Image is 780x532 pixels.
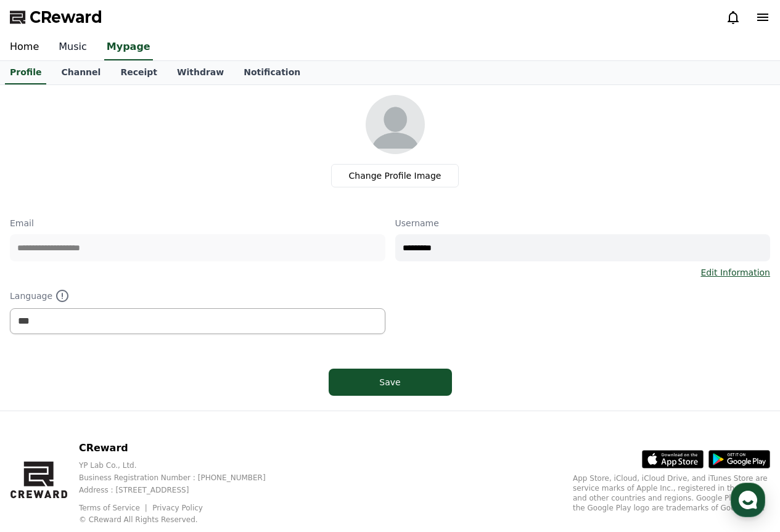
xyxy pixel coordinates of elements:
a: Settings [159,391,237,422]
a: Notification [234,61,310,84]
a: Receipt [110,61,167,84]
p: CReward [79,441,285,456]
p: Email [10,217,385,229]
a: Terms of Service [79,504,149,512]
p: Language [10,289,385,303]
p: App Store, iCloud, iCloud Drive, and iTunes Store are service marks of Apple Inc., registered in ... [573,473,770,513]
button: Save [329,369,452,396]
img: profile_image [366,95,425,154]
span: Home [31,409,53,419]
a: Profile [5,61,46,84]
a: Home [4,391,81,422]
a: Music [49,35,97,60]
div: Save [353,376,427,388]
a: Channel [51,61,110,84]
a: Withdraw [167,61,234,84]
p: Address : [STREET_ADDRESS] [79,485,285,495]
span: Settings [183,409,213,419]
p: © CReward All Rights Reserved. [79,515,285,525]
span: CReward [30,7,102,27]
label: Change Profile Image [331,164,459,187]
p: Business Registration Number : [PHONE_NUMBER] [79,473,285,483]
a: Messages [81,391,159,422]
a: Privacy Policy [152,504,203,512]
span: Messages [102,410,139,420]
a: Mypage [104,35,153,60]
p: YP Lab Co., Ltd. [79,460,285,470]
a: Edit Information [700,266,770,279]
a: CReward [10,7,102,27]
p: Username [395,217,771,229]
